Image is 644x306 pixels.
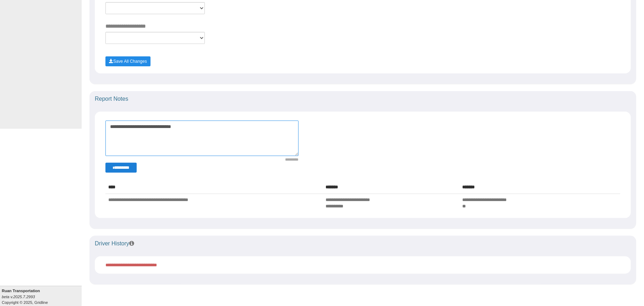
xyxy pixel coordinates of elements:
div: Driver History [89,236,636,251]
i: beta v.2025.7.2993 [2,295,35,299]
div: Report Notes [89,91,636,107]
button: Save [105,56,151,66]
button: Change Filter Options [105,163,137,173]
b: Ruan Transportation [2,289,40,293]
div: Copyright © 2025, Gridline [2,288,82,305]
